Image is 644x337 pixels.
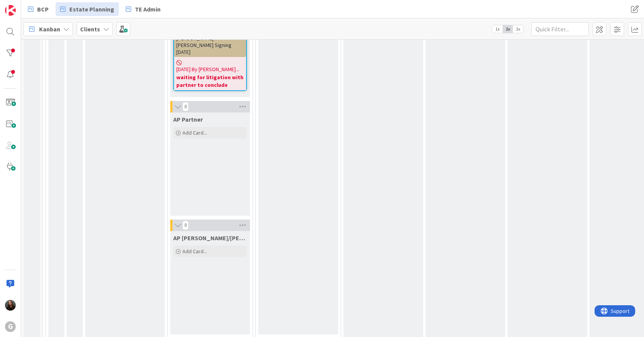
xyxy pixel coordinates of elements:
[503,25,513,33] span: 2x
[182,221,189,230] span: 0
[39,24,60,34] span: Kanban
[56,2,119,16] a: Estate Planning
[5,321,16,332] div: G
[182,102,189,111] span: 0
[173,116,203,123] span: AP Partner
[531,22,589,36] input: Quick Filter...
[16,1,35,10] span: Support
[80,25,100,33] b: Clients
[176,65,239,73] span: [DATE] By [PERSON_NAME]...
[182,248,207,255] span: Add Card...
[176,73,244,89] b: waiting for litigation with partner to conclude
[121,2,165,16] a: TE Admin
[5,5,16,16] img: Visit kanbanzone.com
[135,5,161,14] span: TE Admin
[23,2,53,16] a: BCP
[492,25,503,33] span: 1x
[37,5,49,14] span: BCP
[182,129,207,136] span: Add Card...
[513,25,523,33] span: 3x
[173,234,247,242] span: AP Brad/Jonas
[5,300,16,311] img: AM
[69,5,114,14] span: Estate Planning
